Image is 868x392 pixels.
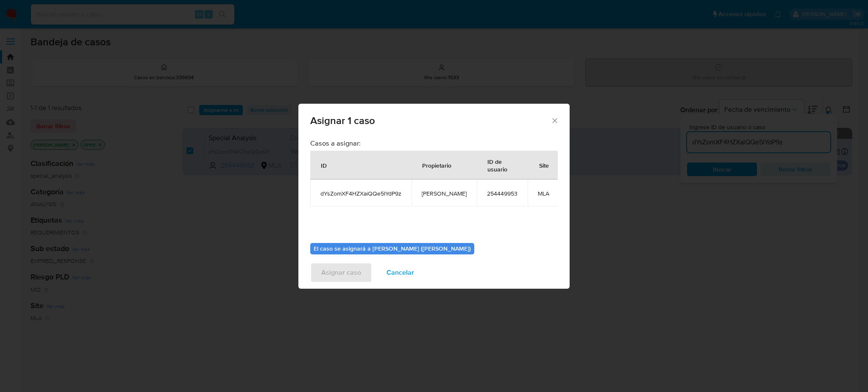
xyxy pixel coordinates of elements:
span: Cancelar [387,263,414,282]
div: ID [311,155,337,175]
button: Cancelar [376,262,425,283]
b: El caso se asignará a [PERSON_NAME] ([PERSON_NAME]) [314,244,471,253]
h3: Casos a asignar: [310,139,558,147]
div: assign-modal [298,104,570,289]
span: dYsZomXF4HZXaiQQe5IYdP9z [320,190,401,197]
span: Asignar 1 caso [310,116,551,126]
button: Cerrar ventana [551,116,558,124]
div: ID de usuario [477,151,527,179]
span: 254449953 [487,190,517,197]
div: Propietario [412,155,462,175]
span: MLA [538,190,549,197]
div: Site [529,155,559,175]
span: [PERSON_NAME] [422,190,467,197]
